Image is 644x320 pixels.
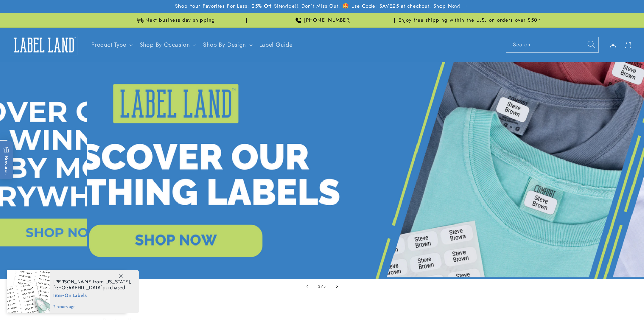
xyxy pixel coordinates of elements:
[91,40,126,49] a: Product Type
[304,17,351,24] span: [PHONE_NUMBER]
[53,291,132,299] span: Iron-On Labels
[53,279,132,291] span: from , purchased
[318,283,321,290] span: 3
[175,3,461,10] span: Shop Your Favorites For Less: 25% Off Sitewide!! Don’t Miss Out! 🤩 Use Code: SAVE25 at checkout! ...
[145,17,215,24] span: Next business day shipping
[323,283,326,290] span: 5
[300,279,315,294] button: Previous slide
[8,32,80,58] a: Label Land
[5,266,87,286] iframe: Sign Up via Text for Offers
[3,146,10,174] span: Rewards
[584,37,599,52] button: Search
[259,41,293,49] span: Label Guide
[136,37,199,53] summary: Shop By Occasion
[87,37,136,53] summary: Product Type
[53,304,132,310] span: 2 hours ago
[397,13,542,27] div: Announcement
[255,37,297,53] a: Label Guide
[321,283,323,290] span: /
[102,13,247,27] div: Announcement
[203,40,246,49] a: Shop By Design
[103,279,130,285] span: [US_STATE]
[330,279,344,294] button: Next slide
[250,13,395,27] div: Announcement
[398,17,541,24] span: Enjoy free shipping within the U.S. on orders over $50*
[10,35,78,56] img: Label Land
[53,284,103,291] span: [GEOGRAPHIC_DATA]
[140,41,190,49] span: Shop By Occasion
[199,37,255,53] summary: Shop By Design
